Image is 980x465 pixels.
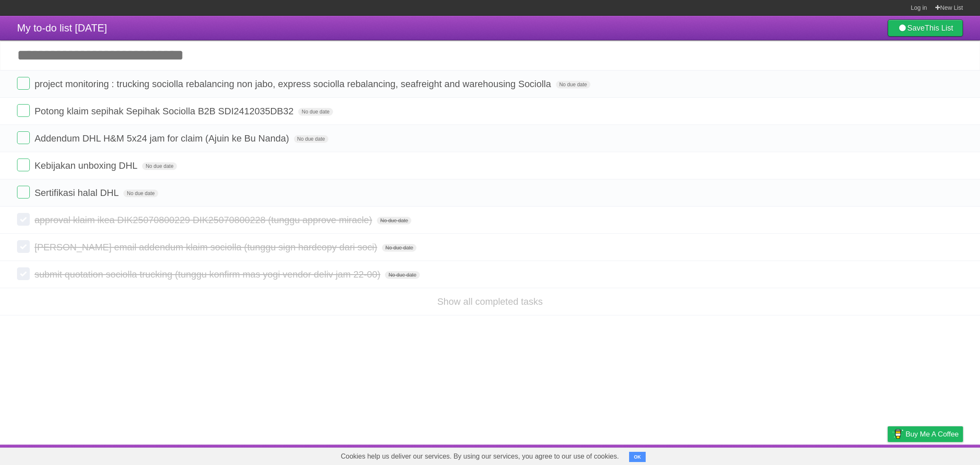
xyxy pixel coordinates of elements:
span: My to-do list [DATE] [17,22,107,34]
label: Done [17,77,30,90]
b: This List [925,24,953,32]
a: Terms [848,447,866,463]
span: approval klaim ikea DIK25070800229 DIK25070800228 (tunggu approve miracle) [34,215,374,225]
a: SaveThis List [888,20,963,37]
span: No due date [142,162,177,170]
a: Privacy [877,447,899,463]
span: No due date [385,271,419,279]
label: Done [17,131,30,144]
span: Addendum DHL H&M 5x24 jam for claim (Ajuin ke Bu Nanda) [34,133,291,144]
label: Done [17,267,30,280]
span: Potong klaim sepihak Sepihak Sociolla B2B SDI2412035DB32 [34,106,296,116]
span: [PERSON_NAME] email addendum klaim sociolla (tunggu sign hardcopy dari soci) [34,242,379,252]
span: No due date [382,244,416,252]
span: No due date [294,135,328,143]
a: Buy me a coffee [888,426,963,442]
span: No due date [298,108,333,116]
a: Developers [803,447,837,463]
span: Sertifikasi halal DHL [34,187,121,198]
span: Buy me a coffee [906,427,959,442]
a: Suggest a feature [909,447,963,463]
label: Done [17,240,30,253]
label: Done [17,159,30,171]
span: Cookies help us deliver our services. By using our services, you agree to our use of cookies. [332,448,627,465]
label: Done [17,213,30,226]
span: project monitoring : trucking sociolla rebalancing non jabo, express sociolla rebalancing, seafre... [34,79,553,89]
span: No due date [377,217,411,224]
img: Buy me a coffee [892,427,903,441]
a: About [775,447,792,463]
button: OK [629,452,646,462]
label: Done [17,104,30,117]
span: Kebijakan unboxing DHL [34,160,140,171]
span: submit quotation sociolla trucking (tunggu konfirm mas yogi vendor deliv jam 22-00) [34,269,382,280]
label: Done [17,186,30,198]
span: No due date [556,81,590,88]
span: No due date [123,190,158,197]
a: Show all completed tasks [437,296,543,307]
